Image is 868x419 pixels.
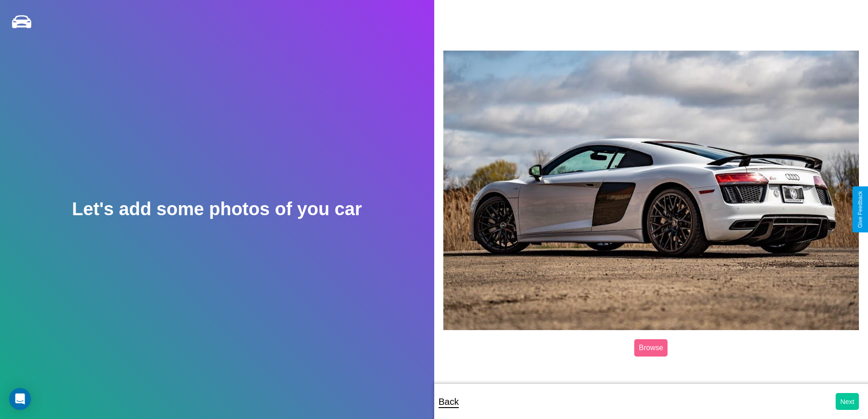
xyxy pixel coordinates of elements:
[634,339,668,357] label: Browse
[443,51,859,330] img: posted
[72,199,362,219] h2: Let's add some photos of you car
[439,393,459,410] p: Back
[857,191,863,228] div: Give Feedback
[836,393,859,410] button: Next
[9,388,31,410] div: Open Intercom Messenger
